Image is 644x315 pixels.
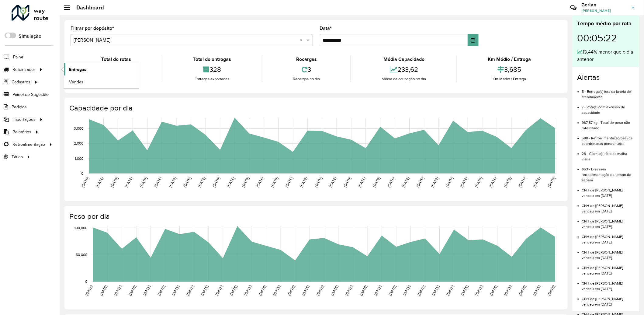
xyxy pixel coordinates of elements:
[567,1,580,14] a: Contato Rápido
[157,285,166,296] text: [DATE]
[285,177,293,188] text: [DATE]
[577,48,635,63] div: 13,44% menor que o dia anterior
[215,285,223,296] text: [DATE]
[330,285,339,296] text: [DATE]
[475,285,483,296] text: [DATE]
[142,285,151,296] text: [DATE]
[582,245,635,261] li: CNH de [PERSON_NAME] venceu em [DATE]
[70,4,104,11] h2: Dashboard
[81,171,83,175] text: 0
[128,285,137,296] text: [DATE]
[164,63,260,76] div: 328
[229,285,238,296] text: [DATE]
[272,285,281,296] text: [DATE]
[582,276,635,292] li: CNH de [PERSON_NAME] venceu em [DATE]
[518,177,527,188] text: [DATE]
[314,177,323,188] text: [DATE]
[388,285,397,296] text: [DATE]
[532,285,541,296] text: [DATE]
[69,79,83,85] span: Vendas
[168,177,177,188] text: [DATE]
[403,285,411,296] text: [DATE]
[200,285,209,296] text: [DATE]
[358,177,366,188] text: [DATE]
[300,37,305,44] span: Clear all
[460,285,469,296] text: [DATE]
[164,56,260,63] div: Total de entregas
[445,177,454,188] text: [DATE]
[12,79,30,85] span: Cadastros
[328,177,337,188] text: [DATE]
[582,8,627,13] span: [PERSON_NAME]
[417,285,426,296] text: [DATE]
[212,177,221,188] text: [DATE]
[81,177,89,188] text: [DATE]
[241,177,250,188] text: [DATE]
[577,28,635,48] div: 00:05:22
[183,177,192,188] text: [DATE]
[582,115,635,131] li: 987,57 kg - Total de peso não roteirizado
[582,229,635,245] li: CNH de [PERSON_NAME] venceu em [DATE]
[374,285,383,296] text: [DATE]
[582,100,635,115] li: 7 - Rota(s) com excesso de capacidade
[468,34,479,46] button: Choose Date
[459,177,468,188] text: [DATE]
[244,285,252,296] text: [DATE]
[264,56,349,63] div: Recargas
[582,84,635,100] li: 5 - Entrega(s) fora da janela de atendimento
[299,177,308,188] text: [DATE]
[12,116,36,123] span: Importações
[76,253,87,257] text: 50,000
[416,177,424,188] text: [DATE]
[64,63,139,75] a: Entregas
[518,285,527,296] text: [DATE]
[459,76,560,82] div: Km Médio / Entrega
[99,285,108,296] text: [DATE]
[171,285,180,296] text: [DATE]
[124,177,133,188] text: [DATE]
[353,76,455,82] div: Média de ocupação no dia
[139,177,148,188] text: [DATE]
[12,141,45,148] span: Retroalimentação
[69,104,562,113] h4: Capacidade por dia
[154,177,162,188] text: [DATE]
[75,156,83,160] text: 1,000
[489,177,497,188] text: [DATE]
[255,177,264,188] text: [DATE]
[582,162,635,183] li: 653 - Dias sem retroalimentação de tempo de espera
[343,177,352,188] text: [DATE]
[71,25,114,32] label: Filtrar por depósito
[301,285,310,296] text: [DATE]
[72,56,160,63] div: Total de rotas
[547,285,556,296] text: [DATE]
[431,285,440,296] text: [DATE]
[474,177,483,188] text: [DATE]
[85,285,93,296] text: [DATE]
[582,2,627,8] h3: Gerlan
[12,154,23,160] span: Tático
[226,177,235,188] text: [DATE]
[258,285,267,296] text: [DATE]
[577,19,635,28] div: Tempo médio por rota
[489,285,498,296] text: [DATE]
[577,73,635,82] h4: Alertas
[12,129,31,135] span: Relatórios
[69,212,562,221] h4: Peso por dia
[582,198,635,214] li: CNH de [PERSON_NAME] venceu em [DATE]
[113,285,122,296] text: [DATE]
[19,33,41,40] label: Simulação
[64,76,139,88] a: Vendas
[582,292,635,307] li: CNH de [PERSON_NAME] venceu em [DATE]
[264,63,349,76] div: 3
[401,177,410,188] text: [DATE]
[110,177,119,188] text: [DATE]
[582,183,635,198] li: CNH de [PERSON_NAME] venceu em [DATE]
[164,76,260,82] div: Entregas exportadas
[430,177,439,188] text: [DATE]
[320,25,332,32] label: Data
[387,177,396,188] text: [DATE]
[12,104,27,110] span: Pedidos
[264,76,349,82] div: Recargas no dia
[353,56,455,63] div: Média Capacidade
[69,66,86,73] span: Entregas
